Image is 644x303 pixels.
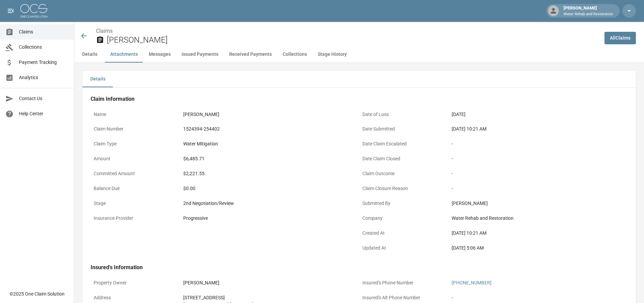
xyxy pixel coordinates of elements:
div: details tabs [82,71,636,87]
p: Date Claim Closed [359,152,449,165]
p: Claim Number [91,122,180,136]
div: [PERSON_NAME] [183,111,356,118]
p: Company [359,212,449,225]
div: Water Rehab and Restoration [452,215,625,222]
div: [PERSON_NAME] [561,5,616,17]
div: [STREET_ADDRESS] [183,294,356,301]
div: $2,221.55 [183,170,356,177]
button: Stage History [312,46,352,63]
p: Insurance Provider [91,212,180,225]
div: [DATE] 5:06 AM [452,244,625,252]
p: Date Claim Escalated [359,137,449,150]
button: Details [74,46,105,63]
div: Water Mitigation [183,140,356,147]
button: Collections [277,46,312,63]
h4: Claim Information [91,96,628,102]
p: Claim Closure Reason [359,182,449,195]
button: Details [82,71,113,87]
div: [PERSON_NAME] [183,279,356,286]
div: [DATE] [452,111,625,118]
button: open drawer [4,4,18,18]
div: - [452,294,625,301]
div: - [452,155,625,162]
p: Updated At [359,241,449,255]
p: Claim Type [91,137,180,150]
span: Claims [19,28,69,36]
div: anchor tabs [74,46,644,63]
a: [PHONE_NUMBER] [452,280,492,285]
nav: breadcrumb [96,27,599,35]
p: Name [91,108,180,121]
div: Progressive [183,215,356,222]
span: Contact Us [19,95,69,102]
div: [DATE] 10:21 AM [452,230,625,237]
p: Stage [91,197,180,210]
div: © 2025 One Claim Solution [9,290,65,297]
button: Issued Payments [176,46,224,63]
p: Claim Outcome [359,167,449,180]
p: Water Rehab and Restoration [564,11,613,17]
div: [PERSON_NAME] [452,200,625,207]
span: Help Center [19,110,69,117]
div: - [452,140,625,147]
div: 1524394-254402 [183,125,356,133]
p: Submitted By [359,197,449,210]
div: - [452,185,625,192]
h2: [PERSON_NAME] [107,35,599,45]
div: $0.00 [183,185,356,192]
div: - [452,170,625,177]
p: Property Owner [91,276,180,289]
div: [DATE] 10:21 AM [452,125,625,133]
p: Date of Loss [359,108,449,121]
img: ocs-logo-white-transparent.png [20,4,47,18]
a: AllClaims [604,32,636,44]
p: Created At [359,227,449,240]
p: Insured's Phone Number [359,276,449,289]
div: 2nd Negotiation/Review [183,200,356,207]
p: Amount [91,152,180,165]
span: Collections [19,44,69,51]
button: Received Payments [224,46,277,63]
a: Claims [96,28,113,34]
span: Payment Tracking [19,59,69,66]
h4: Insured's Information [91,264,628,271]
span: Analytics [19,74,69,81]
div: $6,485.71 [183,155,356,162]
button: Messages [143,46,176,63]
p: Committed Amount [91,167,180,180]
p: Date Submitted [359,122,449,136]
button: Attachments [105,46,143,63]
p: Balance Due [91,182,180,195]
